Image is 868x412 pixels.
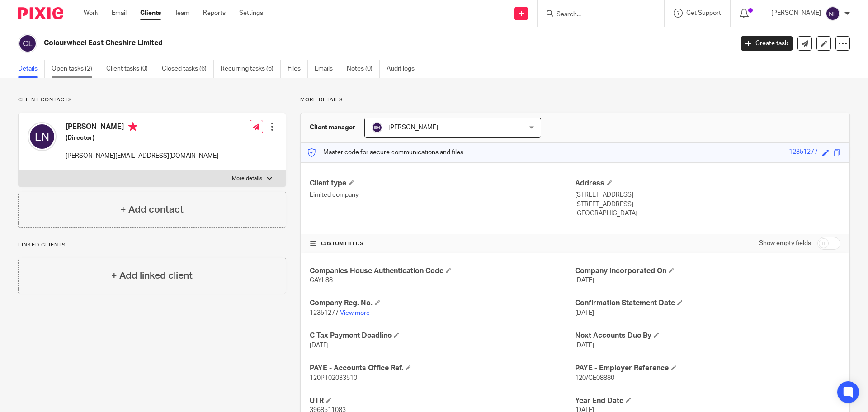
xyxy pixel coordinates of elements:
a: Reports [203,9,226,18]
p: [GEOGRAPHIC_DATA] [575,209,840,218]
h4: Companies House Authentication Code [310,266,575,276]
span: 120PT02033510 [310,375,357,381]
a: Team [175,9,189,18]
h4: PAYE - Accounts Office Ref. [310,364,575,373]
span: Get Support [686,10,721,16]
h4: Company Reg. No. [310,298,575,308]
p: Limited company [310,190,575,199]
h4: Address [575,179,840,188]
span: [DATE] [575,277,594,284]
h4: Next Accounts Due By [575,331,840,341]
h4: Client type [310,179,575,188]
p: [PERSON_NAME][EMAIL_ADDRESS][DOMAIN_NAME] [66,152,218,161]
span: 120/GE08880 [575,375,614,381]
a: Emails [315,60,340,78]
p: Master code for secure communications and files [307,148,463,157]
span: [PERSON_NAME] [388,124,438,131]
span: [DATE] [575,310,594,316]
h4: + Add contact [120,203,184,217]
a: Clients [140,9,161,18]
label: Show empty fields [759,239,811,248]
a: Closed tasks (6) [162,60,214,78]
h5: (Director) [66,133,218,142]
h4: Company Incorporated On [575,266,840,276]
h2: Colourwheel East Cheshire Limited [44,38,590,48]
div: 12351277 [789,147,818,158]
span: [DATE] [310,342,329,349]
span: CAYL88 [310,277,333,284]
p: More details [300,96,850,104]
h4: C Tax Payment Deadline [310,331,575,341]
i: Primary [128,122,137,131]
p: [PERSON_NAME] [771,9,821,18]
h4: UTR [310,396,575,406]
a: Client tasks (0) [106,60,155,78]
a: Work [84,9,98,18]
h4: Confirmation Statement Date [575,298,840,308]
a: Recurring tasks (6) [221,60,281,78]
a: Audit logs [387,60,421,78]
a: Details [18,60,45,78]
p: Client contacts [18,96,286,104]
span: 12351277 [310,310,339,316]
img: svg%3E [28,122,57,151]
img: svg%3E [18,34,37,53]
a: Settings [239,9,263,18]
img: Pixie [18,7,63,19]
p: [STREET_ADDRESS] [575,200,840,209]
a: Create task [741,36,793,51]
a: Notes (0) [347,60,380,78]
h4: CUSTOM FIELDS [310,240,575,247]
p: Linked clients [18,242,286,249]
a: View more [340,310,370,316]
h4: PAYE - Employer Reference [575,364,840,373]
img: svg%3E [372,122,382,133]
img: svg%3E [826,6,840,21]
a: Email [112,9,127,18]
h4: [PERSON_NAME] [66,122,218,133]
h4: + Add linked client [111,269,193,283]
p: More details [232,175,262,182]
a: Open tasks (2) [52,60,99,78]
p: [STREET_ADDRESS] [575,190,840,199]
input: Search [556,11,637,19]
h3: Client manager [310,123,355,132]
h4: Year End Date [575,396,840,406]
span: [DATE] [575,342,594,349]
a: Files [288,60,308,78]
